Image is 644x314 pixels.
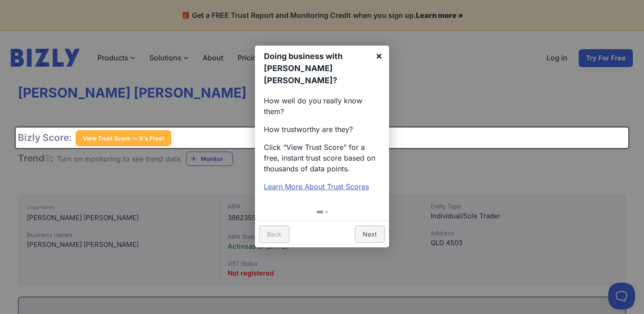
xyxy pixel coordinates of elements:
[264,95,380,117] p: How well do you really know them?
[355,225,385,243] a: Next
[264,124,380,135] p: How trustworthy are they?
[259,225,289,243] a: Back
[264,50,369,86] h1: Doing business with [PERSON_NAME] [PERSON_NAME]?
[369,46,389,66] a: ×
[264,142,380,174] p: Click “View Trust Score” for a free, instant trust score based on thousands of data points.
[264,182,369,191] a: Learn More About Trust Scores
